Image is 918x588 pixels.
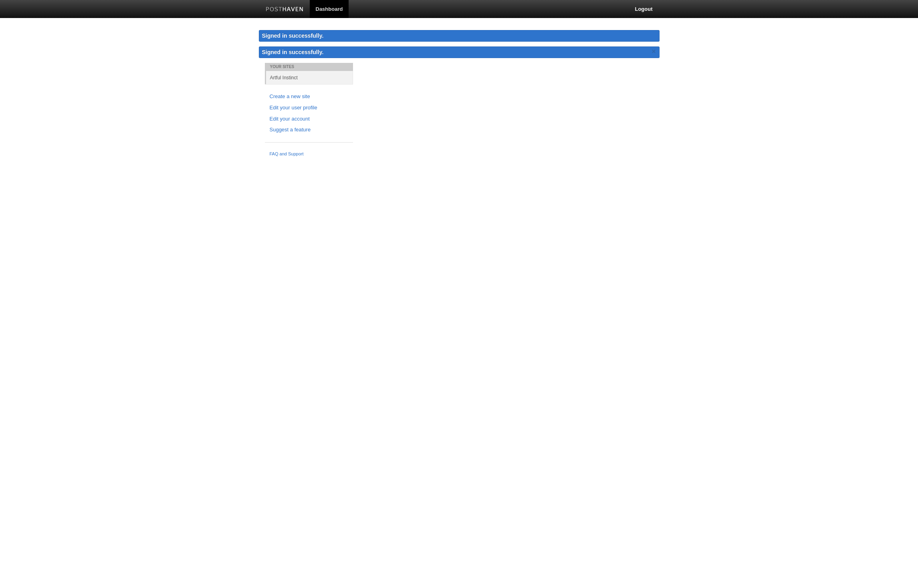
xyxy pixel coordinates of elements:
img: Posthaven-bar [266,7,304,13]
a: × [650,46,658,56]
a: Edit your account [270,115,348,123]
a: FAQ and Support [270,151,348,158]
span: Signed in successfully. [262,49,324,55]
div: Signed in successfully. [259,30,660,42]
a: Artful Instinct [266,71,353,84]
a: Create a new site [270,93,348,101]
a: Edit your user profile [270,104,348,112]
a: Suggest a feature [270,126,348,134]
li: Your Sites [265,63,353,71]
